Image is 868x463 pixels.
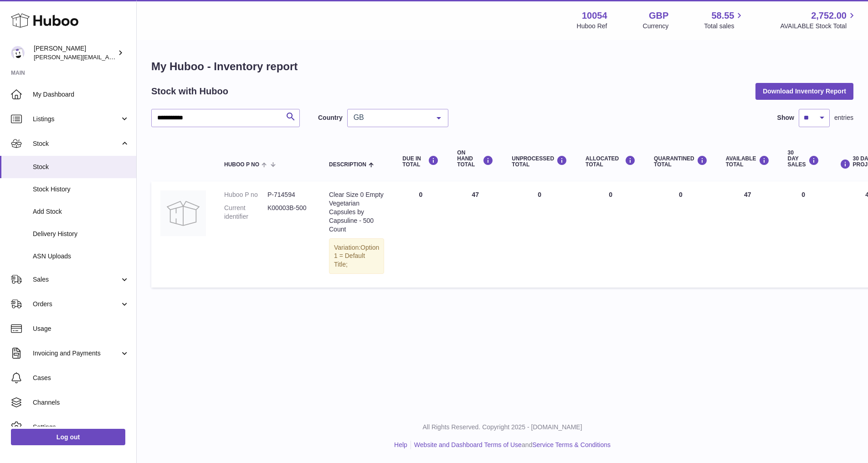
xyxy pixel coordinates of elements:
[33,423,129,432] span: Settings
[33,374,129,382] span: Cases
[780,22,857,31] span: AVAILABLE Stock Total
[34,53,183,61] span: [PERSON_NAME][EMAIL_ADDRESS][DOMAIN_NAME]
[393,181,448,288] td: 0
[402,155,439,168] div: DUE IN TOTAL
[160,190,206,236] img: product image
[33,90,129,99] span: My Dashboard
[33,115,120,123] span: Listings
[33,207,129,216] span: Add Stock
[704,10,745,31] a: 58.55 Total sales
[11,46,25,60] img: luz@capsuline.com
[649,10,668,22] strong: GBP
[777,113,794,122] label: Show
[267,190,311,199] dd: P-714594
[144,423,861,432] p: All Rights Reserved. Copyright 2025 - [DOMAIN_NAME]
[755,83,853,99] button: Download Inventory Report
[679,191,683,198] span: 0
[717,181,779,288] td: 47
[411,441,611,449] li: and
[33,252,129,261] span: ASN Uploads
[351,113,430,122] span: GB
[532,441,611,448] a: Service Terms & Conditions
[33,398,129,407] span: Channels
[33,163,129,171] span: Stock
[33,139,120,148] span: Stock
[34,44,116,62] div: [PERSON_NAME]
[834,113,853,122] span: entries
[267,204,311,221] dd: K00003B-500
[151,59,853,74] h1: My Huboo - Inventory report
[779,181,828,288] td: 0
[643,22,669,31] div: Currency
[33,324,129,333] span: Usage
[704,22,745,31] span: Total sales
[576,181,645,288] td: 0
[33,185,129,194] span: Stock History
[582,10,607,22] strong: 10054
[811,10,847,22] span: 2,752.00
[577,22,607,31] div: Huboo Ref
[414,441,522,448] a: Website and Dashboard Terms of Use
[586,155,636,168] div: ALLOCATED Total
[33,349,120,358] span: Invoicing and Payments
[33,230,129,238] span: Delivery History
[512,155,567,168] div: UNPROCESSED Total
[151,85,228,98] h2: Stock with Huboo
[780,10,857,31] a: 2,752.00 AVAILABLE Stock Total
[457,150,493,168] div: ON HAND Total
[334,244,379,268] span: Option 1 = Default Title;
[33,275,120,284] span: Sales
[318,113,343,122] label: Country
[329,238,384,274] div: Variation:
[503,181,576,288] td: 0
[654,155,708,168] div: QUARANTINED Total
[788,150,819,168] div: 30 DAY SALES
[726,155,770,168] div: AVAILABLE Total
[329,162,366,168] span: Description
[711,10,734,22] span: 58.55
[224,162,259,168] span: Huboo P no
[33,300,120,309] span: Orders
[11,429,125,445] a: Log out
[394,441,407,448] a: Help
[329,190,384,233] div: Clear Size 0 Empty Vegetarian Capsules by Capsuline - 500 Count
[224,190,267,199] dt: Huboo P no
[224,204,267,221] dt: Current identifier
[448,181,503,288] td: 47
